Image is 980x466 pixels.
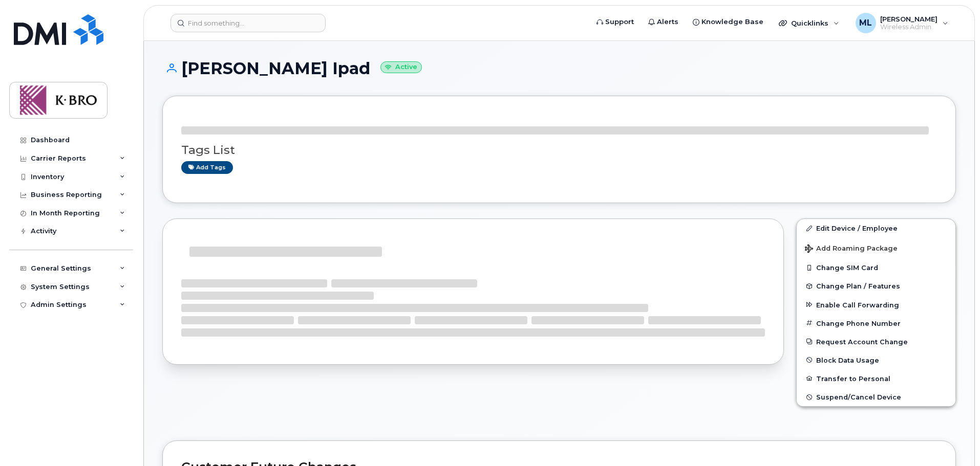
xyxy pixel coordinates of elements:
button: Enable Call Forwarding [797,296,955,314]
small: Active [380,61,422,73]
button: Suspend/Cancel Device [797,388,955,406]
span: Suspend/Cancel Device [816,393,901,401]
button: Transfer to Personal [797,369,955,388]
button: Change Phone Number [797,314,955,332]
button: Change Plan / Features [797,277,955,295]
button: Change SIM Card [797,258,955,277]
button: Add Roaming Package [797,237,955,258]
a: Add tags [181,161,233,174]
button: Block Data Usage [797,351,955,369]
h1: [PERSON_NAME] Ipad [162,59,956,77]
span: Change Plan / Features [816,282,900,290]
button: Request Account Change [797,332,955,351]
a: Edit Device / Employee [797,219,955,237]
h3: Tags List [181,144,937,157]
span: Add Roaming Package [805,245,898,254]
span: Enable Call Forwarding [816,301,899,308]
